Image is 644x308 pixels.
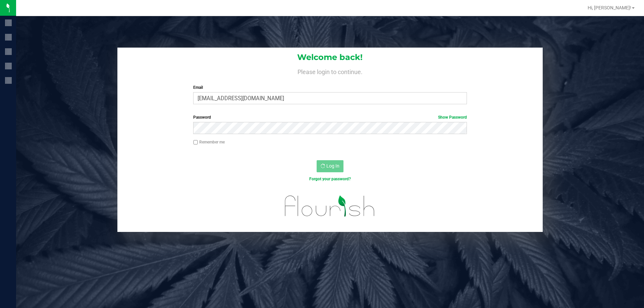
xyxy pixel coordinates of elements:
[277,189,383,223] img: flourish_logo.svg
[317,160,343,172] button: Log In
[588,5,631,10] span: Hi, [PERSON_NAME]!
[309,177,351,181] a: Forgot your password?
[193,140,198,145] input: Remember me
[193,115,211,120] span: Password
[193,139,225,145] label: Remember me
[117,67,543,75] h4: Please login to continue.
[117,53,543,62] h1: Welcome back!
[193,84,467,90] label: Email
[438,115,467,120] a: Show Password
[326,163,339,169] span: Log In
